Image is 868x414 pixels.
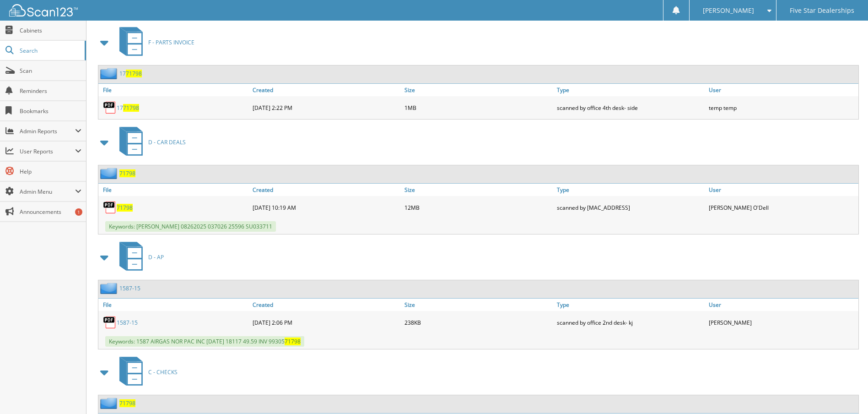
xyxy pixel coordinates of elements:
[555,98,706,117] div: scanned by office 4th desk- side
[114,239,164,275] a: D - AP
[555,184,706,196] a: Type
[114,24,194,60] a: F - PARTS INVOICE
[706,98,858,117] div: temp temp
[119,169,135,177] a: 71798
[148,253,164,261] span: D - AP
[706,198,858,217] div: [PERSON_NAME] O'Dell
[250,184,402,196] a: Created
[114,124,186,160] a: D - CAR DEALS
[103,101,117,114] img: PDF.png
[100,168,119,179] img: folder2.png
[117,319,138,327] a: 1587-15
[75,208,82,216] div: 1
[148,38,194,46] span: F - PARTS INVOICE
[402,313,554,332] div: 238KB
[402,198,554,217] div: 12MB
[250,299,402,311] a: Created
[706,184,858,196] a: User
[148,368,178,376] span: C - CHECKS
[790,8,854,13] span: Five Star Dealerships
[20,87,81,95] span: Reminders
[123,104,139,112] span: 71798
[706,84,858,96] a: User
[20,27,81,34] span: Cabinets
[117,204,133,212] a: 71798
[103,201,117,214] img: PDF.png
[402,98,554,117] div: 1MB
[250,84,402,96] a: Created
[20,67,81,75] span: Scan
[119,399,135,407] a: 71798
[20,188,75,196] span: Admin Menu
[250,313,402,332] div: [DATE] 2:06 PM
[98,299,250,311] a: File
[402,84,554,96] a: Size
[555,84,706,96] a: Type
[555,198,706,217] div: scanned by [MAC_ADDRESS]
[706,313,858,332] div: [PERSON_NAME]
[20,107,81,115] span: Bookmarks
[114,354,178,390] a: C - CHECKS
[117,104,139,112] a: 1771798
[20,168,81,175] span: Help
[706,299,858,311] a: User
[103,316,117,329] img: PDF.png
[9,4,78,16] img: scan123-logo-white.svg
[126,70,142,77] span: 71798
[98,84,250,96] a: File
[250,198,402,217] div: [DATE] 10:19 AM
[20,127,75,135] span: Admin Reports
[402,184,554,196] a: Size
[119,284,140,292] a: 1587-15
[119,70,142,77] a: 1771798
[285,338,301,345] span: 71798
[148,138,186,146] span: D - CAR DEALS
[555,299,706,311] a: Type
[20,47,80,54] span: Search
[100,68,119,79] img: folder2.png
[250,98,402,117] div: [DATE] 2:22 PM
[703,8,754,13] span: [PERSON_NAME]
[555,313,706,332] div: scanned by office 2nd desk- kj
[402,299,554,311] a: Size
[98,184,250,196] a: File
[20,147,75,155] span: User Reports
[105,336,304,347] span: Keywords: 1587 AIRGAS NOR PAC INC [DATE] 18117 49.59 INV 99305
[105,221,276,232] span: Keywords: [PERSON_NAME] 08262025 037026 25596 SU033711
[20,208,81,216] span: Announcements
[100,398,119,409] img: folder2.png
[100,283,119,294] img: folder2.png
